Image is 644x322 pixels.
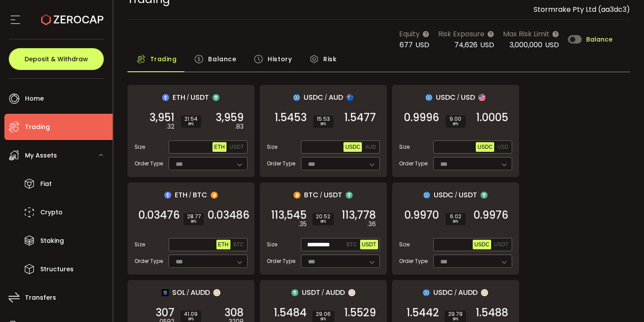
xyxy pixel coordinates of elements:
span: BTC [234,241,244,248]
img: usdc_portfolio.svg [425,94,432,101]
span: AUDD [191,287,210,298]
span: ETH [214,144,225,150]
span: 677 [400,40,413,50]
i: BPS [316,317,331,322]
span: BTC [193,189,207,200]
span: Max Risk Limit [503,28,549,39]
span: USDT [230,144,244,150]
i: BPS [448,317,463,322]
img: usdc_portfolio.svg [423,192,430,199]
span: 0.9970 [404,211,439,220]
span: 1.5442 [407,308,439,317]
span: Order Type [134,257,163,265]
span: Staking [40,234,64,247]
em: / [455,191,457,199]
span: 3,951 [149,113,174,122]
span: 6.02 [449,214,462,219]
button: ETH [216,240,230,249]
span: Order Type [399,257,428,265]
span: 0.9996 [404,113,439,122]
img: eth_portfolio.svg [164,192,171,199]
i: BPS [316,219,330,224]
em: / [189,191,191,199]
span: 3,959 [216,113,244,122]
em: / [322,289,324,297]
span: 74,626 [454,40,478,50]
em: .32 [166,122,174,131]
em: / [457,94,460,101]
span: USDT [302,287,320,298]
span: Crypto [40,206,63,219]
span: Transfers [25,291,56,304]
i: BPS [187,219,200,224]
button: USDC [343,142,362,152]
button: USDT [360,240,378,249]
span: 15.53 [317,116,330,122]
span: 1.0005 [476,113,508,122]
button: USDC [476,142,494,152]
img: usdt_portfolio.svg [212,94,219,101]
span: 307 [156,308,174,317]
span: 28.77 [187,214,200,219]
span: Size [399,143,410,151]
span: Order Type [267,160,295,168]
span: My Assets [25,149,57,162]
span: USD [497,144,508,150]
span: USDT [459,189,477,200]
img: btc_portfolio.svg [211,192,218,199]
span: 0.03476 [138,211,180,220]
button: ETH [212,142,226,152]
span: USDC [478,144,492,150]
span: USDT [494,241,509,248]
span: ETH [173,92,185,103]
span: ETH [175,189,188,200]
span: Size [399,241,410,248]
img: usdt_portfolio.svg [291,289,298,296]
span: Fiat [40,178,52,190]
img: usdc_portfolio.svg [293,94,300,101]
iframe: Chat Widget [600,280,644,322]
span: USD [415,40,429,50]
span: USD [480,40,494,50]
img: sol_portfolio.png [162,289,169,296]
span: Stormrake Pty Ltd (aa3dc3) [534,4,630,14]
span: 0.9976 [474,211,508,220]
span: 113,545 [271,211,307,220]
span: 1.5488 [476,308,508,317]
span: USDC [436,92,456,103]
i: BPS [184,317,198,322]
img: zuPXiwguUFiBOIQyqLOiXsnnNitlx7q4LCwEbLHADjIpTka+Lip0HH8D0VTrd02z+wEAAAAASUVORK5CYII= [481,289,488,296]
button: USD [495,142,510,152]
img: eth_portfolio.svg [162,94,169,101]
button: BTC [232,240,246,249]
img: zuPXiwguUFiBOIQyqLOiXsnnNitlx7q4LCwEbLHADjIpTka+Lip0HH8D0VTrd02z+wEAAAAASUVORK5CYII= [213,289,220,296]
span: 21.54 [184,116,198,122]
img: aud_portfolio.svg [347,94,354,101]
em: / [325,94,327,101]
span: 20.52 [316,214,330,219]
span: Equity [399,28,420,39]
button: USDT [228,142,246,152]
span: 41.09 [184,311,198,317]
img: usd_portfolio.svg [478,94,485,101]
span: USDC [304,92,323,103]
span: Structures [40,263,74,276]
span: AUD [365,144,376,150]
i: BPS [449,219,462,224]
em: / [454,289,457,297]
button: AUD [363,142,378,152]
span: USDC [434,189,453,200]
em: / [320,191,322,199]
span: USDC [345,144,360,150]
img: usdc_portfolio.svg [423,289,430,296]
span: Size [267,241,277,248]
span: 113,778 [342,211,376,220]
span: USDT [362,241,376,248]
em: / [187,94,189,101]
span: BTC [347,241,357,248]
span: AUDD [458,287,478,298]
span: SOL [172,287,185,298]
button: USDC [473,240,491,249]
i: BPS [449,122,462,127]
